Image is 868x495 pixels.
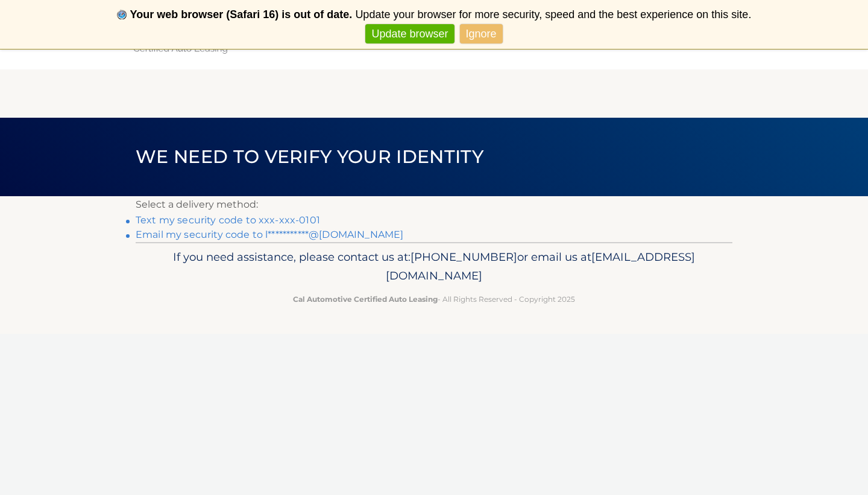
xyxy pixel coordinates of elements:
[136,214,320,226] a: Text my security code to xxx-xxx-0101
[136,145,483,168] span: We need to verify your identity
[136,196,732,213] p: Select a delivery method:
[365,24,454,44] a: Update browser
[130,8,353,21] b: Your web browser (Safari 16) is out of date.
[143,247,725,286] p: If you need assistance, please contact us at: or email us at
[143,293,725,305] p: - All Rights Reserved - Copyright 2025
[410,250,517,264] span: [PHONE_NUMBER]
[293,295,438,304] strong: Cal Automotive Certified Auto Leasing
[355,8,751,21] span: Update your browser for more security, speed and the best experience on this site.
[460,24,503,44] a: Ignore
